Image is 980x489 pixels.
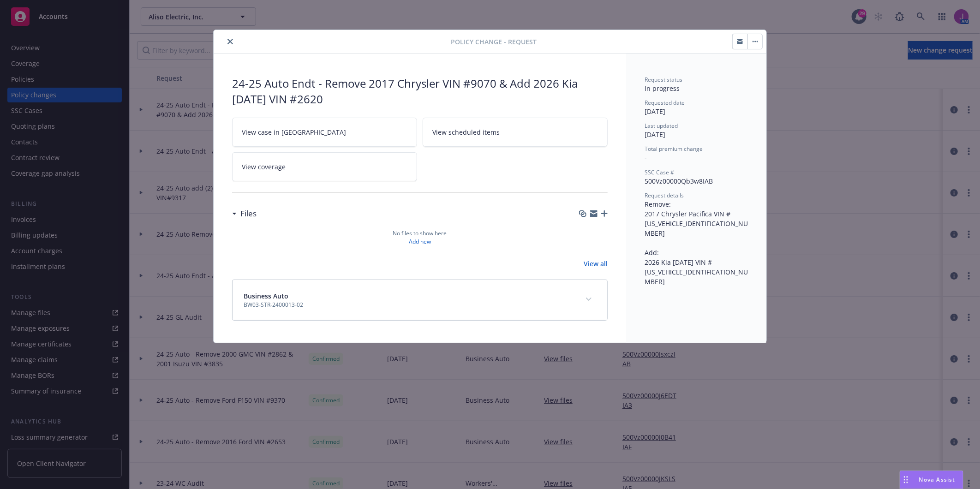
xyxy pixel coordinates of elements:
[451,37,537,47] span: Policy change - Request
[900,471,963,489] button: Nova Assist
[645,122,678,130] span: Last updated
[645,177,713,185] span: 500Vz00000Qb3w8IAB
[432,127,500,137] span: View scheduled items
[242,127,346,137] span: View case in [GEOGRAPHIC_DATA]
[645,154,647,162] span: -
[919,476,956,483] span: Nova Assist
[232,118,417,147] a: View case in [GEOGRAPHIC_DATA]
[645,99,685,107] span: Requested date
[244,301,303,309] span: BW03-STR-2400013-02
[232,152,417,181] a: View coverage
[645,145,703,153] span: Total premium change
[233,280,607,320] div: Business AutoBW03-STR-2400013-02expand content
[900,471,912,489] div: Drag to move
[581,292,596,307] button: expand content
[645,76,682,83] span: Request status
[393,229,447,238] span: No files to show here
[409,238,431,246] a: Add new
[225,36,236,47] button: close
[584,259,608,268] a: View all
[232,208,257,220] div: Files
[240,208,257,220] h3: Files
[645,191,684,199] span: Request details
[645,200,748,286] span: Remove: 2017 Chrysler Pacifica VIN #[US_VEHICLE_IDENTIFICATION_NUMBER] Add: 2026 Kia [DATE] VIN #...
[645,107,665,116] span: [DATE]
[232,76,608,107] div: 24-25 Auto Endt - Remove 2017 Chrysler VIN #9070 & Add 2026 Kia [DATE] VIN #2620
[244,291,303,301] span: Business Auto
[645,168,674,176] span: SSC Case #
[242,162,286,172] span: View coverage
[645,130,665,139] span: [DATE]
[645,84,680,93] span: In progress
[423,118,608,147] a: View scheduled items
